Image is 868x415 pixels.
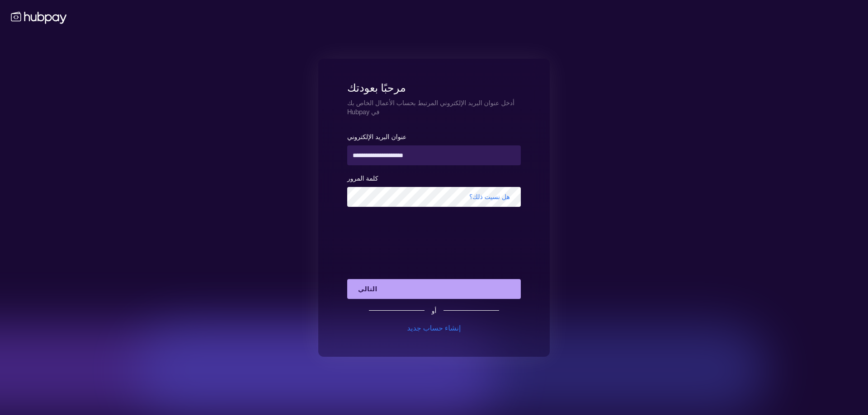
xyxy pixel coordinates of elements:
font: عنوان البريد الإلكتروني [347,133,406,141]
font: التالي [358,285,377,293]
font: أدخل عنوان البريد الإلكتروني المرتبط بحساب الأعمال الخاص بك في Hubpay [347,99,514,116]
font: مرحبًا بعودتك [347,81,406,94]
button: التالي [347,279,521,299]
font: أو [432,307,437,315]
font: هل نسيت ذلك؟ [469,193,510,201]
font: إنشاء حساب جديد [407,323,461,332]
font: كلمة المرور [347,174,378,182]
